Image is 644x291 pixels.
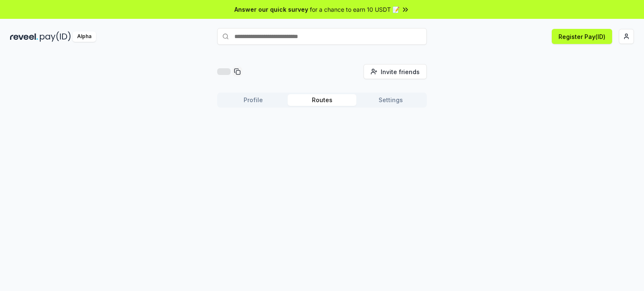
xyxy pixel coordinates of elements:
button: Profile [219,94,288,106]
img: pay_id [40,31,71,42]
button: Invite friends [364,64,427,79]
div: Alpha [73,31,96,42]
span: Answer our quick survey [234,5,308,14]
button: Routes [288,94,356,106]
img: reveel_dark [10,31,38,42]
button: Settings [356,94,425,106]
span: for a chance to earn 10 USDT 📝 [310,5,400,14]
span: Invite friends [381,67,420,76]
button: Register Pay(ID) [552,29,612,44]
